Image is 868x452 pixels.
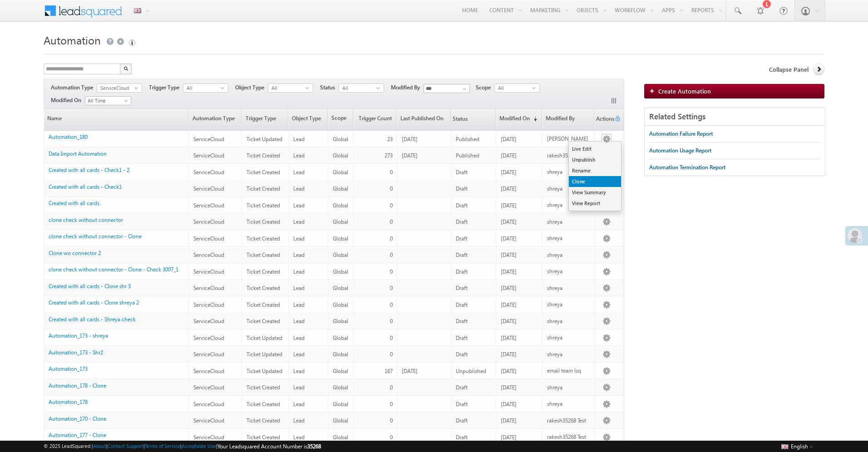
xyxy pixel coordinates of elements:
[501,434,517,441] span: [DATE]
[547,251,591,259] div: shreya
[149,84,183,92] span: Trigger Type
[293,202,305,209] span: Lead
[193,169,224,176] span: ServiceCloud
[390,351,393,358] span: 0
[390,235,393,242] span: 0
[247,318,280,324] span: Ticket Created
[306,86,313,90] span: select
[247,202,280,209] span: Ticket Created
[376,86,384,90] span: select
[49,432,106,438] a: Automation_177 - Clone
[547,334,591,342] div: shreya
[247,169,280,176] span: Ticket Created
[123,66,128,71] img: Search
[390,285,393,291] span: 0
[293,268,305,275] span: Lead
[242,109,288,130] a: Trigger Type
[333,185,348,192] span: Global
[402,368,418,374] span: [DATE]
[49,316,136,323] a: Created with all cards - Shreya check
[390,384,393,391] span: 0
[49,150,107,157] a: Data Import Automation
[49,299,139,306] a: Created with all cards - Clone shreya 2
[293,368,305,374] span: Lead
[501,384,517,391] span: [DATE]
[390,434,393,441] span: 0
[49,250,101,256] a: Clone wo connector 2
[193,351,224,358] span: ServiceCloud
[193,185,224,192] span: ServiceCloud
[333,368,348,374] span: Global
[496,109,542,130] a: Modified On(sorted descending)
[390,417,393,424] span: 0
[333,401,348,408] span: Global
[333,334,348,341] span: Global
[182,443,216,449] a: Acceptable Use
[49,167,129,173] a: Created with all cards - Check1 - 2
[501,417,517,424] span: [DATE]
[49,349,103,356] a: Automation_173 - Shr2
[456,401,468,408] span: Draft
[456,235,468,242] span: Draft
[193,152,224,159] span: ServiceCloud
[49,365,88,372] a: Automation_173
[595,110,614,130] span: Actions
[569,198,621,209] a: View Report
[217,443,321,450] span: Your Leadsquared Account Number is
[501,218,517,225] span: [DATE]
[333,169,348,176] span: Global
[193,417,224,424] span: ServiceCloud
[293,152,305,159] span: Lead
[293,434,305,441] span: Lead
[649,126,713,142] a: Automation Failure Report
[320,84,339,92] span: Status
[456,202,468,209] span: Draft
[456,351,468,358] span: Draft
[547,168,591,176] div: shreya
[333,351,348,358] span: Global
[547,367,591,375] div: email team lsq
[49,233,142,240] a: clone check without connector - Clone
[547,417,591,425] div: rakesh35268 Test
[193,384,224,391] span: ServiceCloud
[456,169,468,176] span: Draft
[97,84,134,92] span: ServiceCloud
[49,398,88,405] a: Automation_178
[547,383,591,392] div: shreya
[390,318,393,324] span: 0
[268,84,306,92] span: All
[145,443,180,449] a: Terms of Service
[451,110,468,130] span: Status
[547,400,591,408] div: shreya
[791,443,808,450] span: English
[354,109,396,130] a: Trigger Count
[333,152,348,159] span: Global
[247,136,282,142] span: Ticket Updated
[49,283,131,290] a: Created with all cards - Clone shr 3
[649,147,711,155] div: Automation Usage Report
[456,285,468,291] span: Draft
[390,218,393,225] span: 0
[501,136,517,142] span: [DATE]
[547,152,591,160] div: rakesh35268 Test
[49,200,99,206] a: Created with all cards
[547,317,591,325] div: shreya
[333,285,348,291] span: Global
[333,202,348,209] span: Global
[390,169,393,176] span: 0
[221,86,228,90] span: select
[547,218,591,226] div: shreya
[247,251,280,258] span: Ticket Created
[501,268,517,275] span: [DATE]
[569,187,621,198] a: View Summary
[193,368,224,374] span: ServiceCloud
[247,218,280,225] span: Ticket Created
[293,285,305,291] span: Lead
[247,235,280,242] span: Ticket Created
[456,185,468,192] span: Draft
[456,301,468,308] span: Draft
[49,415,106,422] a: Automation_170 - Clone
[333,268,348,275] span: Global
[51,84,97,92] span: Automation Type
[293,334,305,341] span: Lead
